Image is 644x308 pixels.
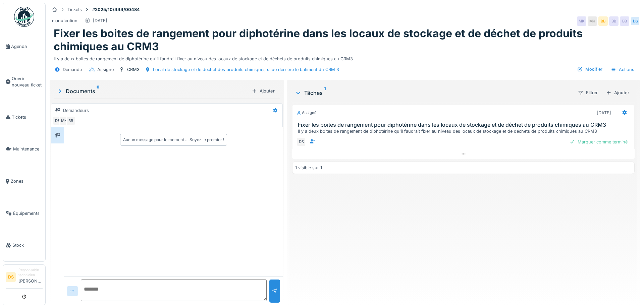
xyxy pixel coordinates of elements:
[13,146,43,152] span: Maintenance
[620,16,629,26] div: BB
[324,89,326,97] sup: 1
[54,27,636,53] h1: Fixer les boites de rangement pour diphotérine dans les locaux de stockage et de déchet de produi...
[575,65,605,74] div: Modifier
[14,7,34,27] img: Badge_color-CXgf-gQk.svg
[3,229,45,261] a: Stock
[608,65,637,74] div: Actions
[53,116,62,125] div: DS
[575,88,601,98] div: Filtrer
[577,16,586,26] div: MK
[295,89,572,97] div: Tâches
[3,133,45,165] a: Maintenance
[609,16,619,26] div: BB
[249,86,277,96] div: Ajouter
[597,110,611,116] div: [DATE]
[598,16,608,26] div: BB
[298,128,632,134] div: Il y a deux boites de rangement de diphotérine qu'il faudrait fixer au niveau des locaux de stock...
[63,66,82,73] div: Demande
[63,107,89,114] div: Demandeurs
[3,101,45,133] a: Tickets
[11,43,43,50] span: Agenda
[3,197,45,230] a: Équipements
[13,210,43,217] span: Équipements
[54,53,636,62] div: Il y a deux boites de rangement de diphotérine qu'il faudrait fixer au niveau des locaux de stock...
[603,88,632,97] div: Ajouter
[567,137,630,146] div: Marquer comme terminé
[127,66,140,73] div: CRM3
[6,267,43,289] a: DS Responsable technicien[PERSON_NAME]
[123,137,224,143] div: Aucun message pour le moment … Soyez le premier !
[56,87,249,95] div: Documents
[93,17,107,24] div: [DATE]
[588,16,597,26] div: MK
[631,16,640,26] div: DS
[3,165,45,197] a: Zones
[12,75,43,88] span: Ouvrir nouveau ticket
[67,6,82,13] div: Tickets
[12,114,43,120] span: Tickets
[97,87,100,95] sup: 0
[66,116,75,125] div: BB
[3,30,45,63] a: Agenda
[297,110,317,116] div: Assigné
[298,122,632,128] h3: Fixer les boites de rangement pour diphotérine dans les locaux de stockage et de déchet de produi...
[97,66,114,73] div: Assigné
[295,165,322,171] div: 1 visible sur 1
[18,267,43,278] div: Responsable technicien
[3,63,45,101] a: Ouvrir nouveau ticket
[12,242,43,248] span: Stock
[59,116,69,125] div: MK
[18,267,43,287] li: [PERSON_NAME]
[90,6,143,13] strong: #2025/10/444/00484
[297,137,306,146] div: DS
[153,66,339,73] div: Local de stockage et de déchet des produits chimiques situé derrière le batiment du CRM 3
[52,17,77,24] div: manutention
[11,178,43,184] span: Zones
[6,272,16,282] li: DS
